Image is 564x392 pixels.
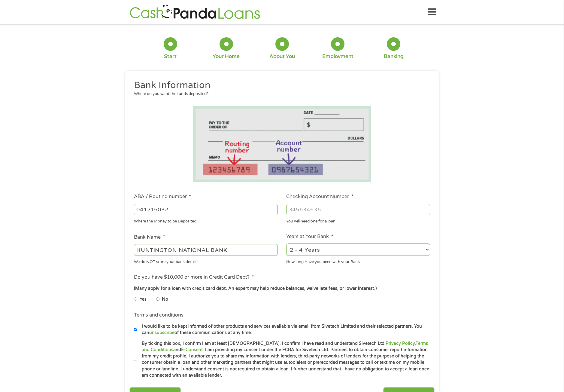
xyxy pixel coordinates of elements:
div: Employment [322,53,353,60]
img: GetLoanNow Logo [128,4,262,21]
label: Checking Account Number [286,194,353,200]
div: Your Home [213,53,240,60]
div: About You [269,53,295,60]
label: Terms and conditions [134,312,183,318]
label: By ticking this box, I confirm I am at least [DEMOGRAPHIC_DATA]. I confirm I have read and unders... [137,340,432,379]
label: Do you have $10,000 or more in Credit Card Debt? [134,274,254,280]
div: Start [164,53,177,60]
a: Terms and Conditions [142,341,428,352]
label: I would like to be kept informed of other products and services available via email from Sivetech... [137,323,432,336]
div: Banking [384,53,404,60]
div: How long Have you been with your Bank [286,257,430,265]
input: 345634636 [286,204,430,215]
label: ABA / Routing number [134,194,191,200]
h2: Bank Information [134,79,426,91]
label: Yes [140,296,147,303]
label: No [162,296,168,303]
div: We do NOT store your bank details! [134,257,278,265]
img: Routing number location [193,106,371,182]
a: E-Consent [181,347,203,352]
a: unsubscribe [149,330,174,335]
a: Privacy Policy [386,341,415,346]
label: Bank Name [134,234,165,240]
input: 263177916 [134,204,278,215]
div: Where the Money to be Deposited [134,216,278,225]
div: You will need one for a loan. [286,216,430,225]
div: Where do you want the funds deposited? [134,91,426,97]
div: (Many apply for a loan with credit card debt. An expert may help reduce balances, waive late fees... [134,285,430,292]
label: Years at Your Bank [286,234,333,240]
